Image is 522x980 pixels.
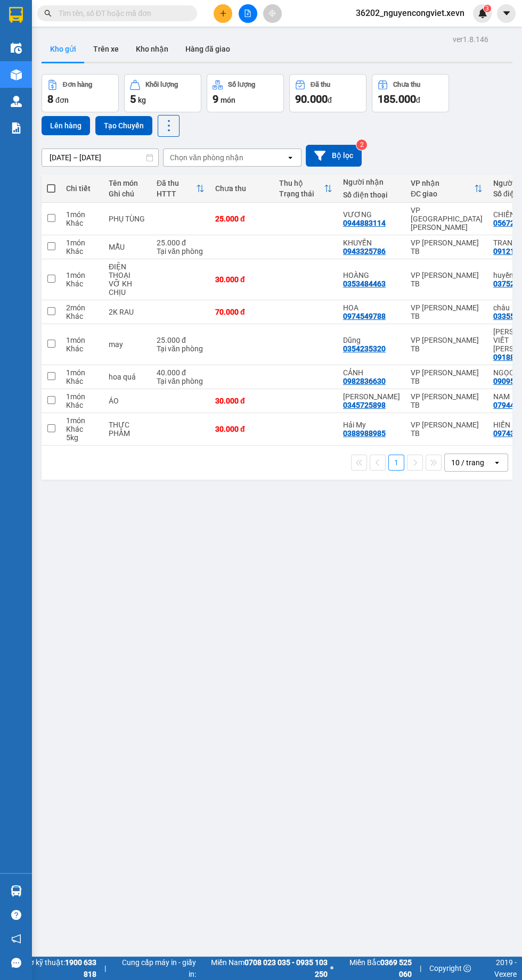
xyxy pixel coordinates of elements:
[66,279,98,288] div: Khác
[388,455,404,471] button: 1
[343,238,400,247] div: KHUYẾN
[343,429,386,438] div: 0388988985
[244,958,328,978] strong: 0708 023 035 - 0935 103 250
[114,957,196,980] span: Cung cấp máy in - giấy in:
[66,303,98,312] div: 2 món
[215,425,268,433] div: 30.000 đ
[378,93,416,105] span: 185.000
[393,81,420,88] div: Chưa thu
[130,93,136,105] span: 5
[109,397,146,405] div: ÁO
[42,116,90,135] button: Lên hàng
[109,340,146,349] div: may
[66,336,98,344] div: 1 món
[157,377,205,385] div: Tại văn phòng
[66,377,98,385] div: Khác
[286,153,295,162] svg: open
[95,116,152,135] button: Tạo Chuyến
[239,4,257,23] button: file-add
[109,190,146,198] div: Ghi chú
[138,96,146,104] span: kg
[42,74,119,112] button: Đơn hàng8đơn
[157,238,205,247] div: 25.000 đ
[411,206,483,232] div: VP [GEOGRAPHIC_DATA][PERSON_NAME]
[411,190,474,198] div: ĐC giao
[157,179,196,187] div: Đã thu
[11,958,21,968] span: message
[478,9,487,18] img: icon-new-feature
[343,392,400,401] div: Linh
[263,4,282,23] button: aim
[11,910,21,920] span: question-circle
[268,10,276,17] span: aim
[330,966,333,970] span: ⚪️
[157,368,205,377] div: 40.000 đ
[343,312,386,320] div: 0974549788
[289,74,366,112] button: Đã thu90.000đ
[343,344,386,353] div: 0354235320
[66,210,98,219] div: 1 món
[170,152,243,163] div: Chọn văn phòng nhận
[343,401,386,409] div: 0345725898
[66,247,98,256] div: Khác
[420,962,421,974] span: |
[85,36,127,62] button: Trên xe
[336,957,412,980] span: Miền Bắc
[221,96,235,104] span: món
[343,336,400,344] div: Dũng
[11,934,21,944] span: notification
[328,96,332,104] span: đ
[311,81,330,88] div: Đã thu
[66,238,98,247] div: 1 món
[47,93,53,105] span: 8
[42,149,158,166] input: Select a date range.
[66,184,98,193] div: Chi tiết
[109,262,146,279] div: ĐIỆN THOẠI
[244,10,251,17] span: file-add
[215,215,268,223] div: 25.000 đ
[11,122,22,134] img: solution-icon
[109,279,146,297] div: VỠ KH CHỊU
[199,957,328,980] span: Miền Nam
[213,93,218,105] span: 9
[207,74,284,112] button: Số lượng9món
[124,74,201,112] button: Khối lượng5kg
[127,36,177,62] button: Kho nhận
[42,36,85,62] button: Kho gửi
[343,219,386,227] div: 0944883114
[66,368,98,377] div: 1 món
[343,191,400,199] div: Số điện thoại
[11,43,22,54] img: warehouse-icon
[9,7,23,23] img: logo-vxr
[228,81,255,88] div: Số lượng
[66,219,98,227] div: Khác
[59,7,184,19] input: Tìm tên, số ĐT hoặc mã đơn
[215,275,268,284] div: 30.000 đ
[502,9,511,18] span: caret-down
[279,179,324,187] div: Thu hộ
[109,215,146,223] div: PHỤ TÙNG
[11,96,22,107] img: warehouse-icon
[411,271,483,288] div: VP [PERSON_NAME] TB
[177,36,239,62] button: Hàng đã giao
[343,247,386,256] div: 0943325786
[343,368,400,377] div: CẢNH
[380,958,412,978] strong: 0369 525 060
[295,93,328,105] span: 90.000
[157,336,205,344] div: 25.000 đ
[65,958,96,978] strong: 1900 633 818
[55,96,69,104] span: đơn
[66,416,98,425] div: 1 món
[411,392,483,409] div: VP [PERSON_NAME] TB
[343,271,400,279] div: HOÀNG
[343,303,400,312] div: HOA
[157,344,205,353] div: Tại văn phòng
[215,184,268,193] div: Chưa thu
[411,368,483,385] div: VP [PERSON_NAME] TB
[343,421,400,429] div: Hải My
[274,175,338,203] th: Toggle SortBy
[343,178,400,186] div: Người nhận
[109,179,146,187] div: Tên món
[279,190,324,198] div: Trạng thái
[66,425,98,433] div: Khác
